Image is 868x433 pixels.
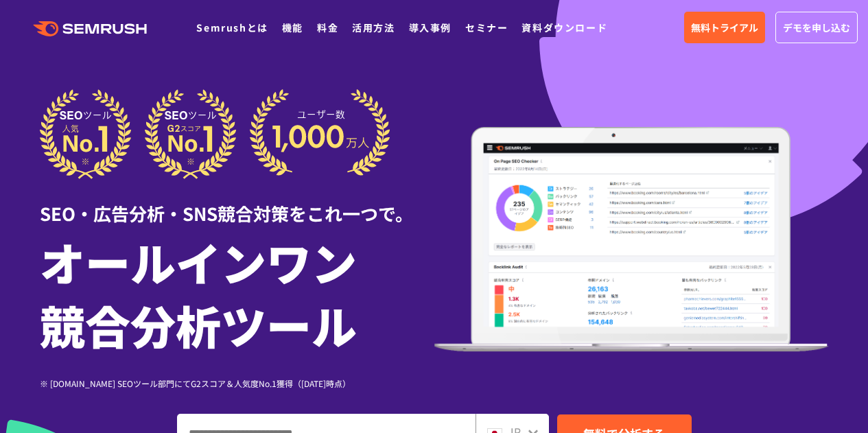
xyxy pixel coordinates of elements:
[684,12,765,43] a: 無料トライアル
[409,21,451,34] a: 導入事例
[691,20,758,35] span: 無料トライアル
[40,230,434,356] h1: オールインワン 競合分析ツール
[775,12,858,43] a: デモを申し込む
[465,21,508,34] a: セミナー
[282,21,303,34] a: 機能
[196,21,268,34] a: Semrushとは
[783,20,850,35] span: デモを申し込む
[317,21,338,34] a: 料金
[40,377,434,390] div: ※ [DOMAIN_NAME] SEOツール部門にてG2スコア＆人気度No.1獲得（[DATE]時点）
[521,21,607,34] a: 資料ダウンロード
[352,21,395,34] a: 活用方法
[40,179,434,226] div: SEO・広告分析・SNS競合対策をこれ一つで。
